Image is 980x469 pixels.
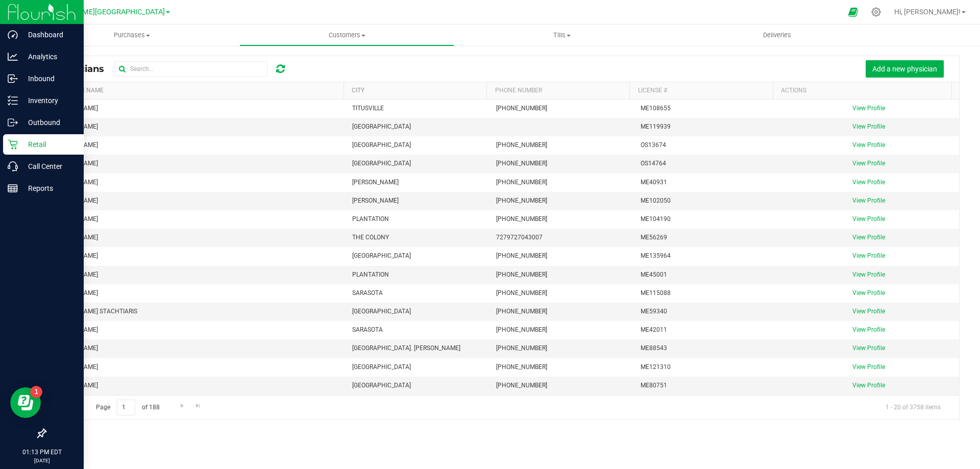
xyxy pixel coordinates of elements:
span: ME42011 [641,325,667,335]
span: PLANTATION [352,214,389,224]
span: SARASOTA [352,325,383,335]
span: SARASOTA [352,288,383,298]
p: Dashboard [18,29,79,41]
span: ME56269 [641,233,667,242]
span: Add a new physician [872,65,937,73]
span: Tills [455,31,669,40]
span: [PERSON_NAME][GEOGRAPHIC_DATA] [39,8,165,16]
span: OS14764 [641,159,666,168]
span: [GEOGRAPHIC_DATA] [352,251,411,261]
span: Customers [240,31,454,40]
a: View Profile [852,382,885,389]
span: TITUSVILLE [352,104,384,113]
a: View Profile [852,234,885,241]
span: [PHONE_NUMBER] [496,270,547,280]
span: 7279727043007 [496,233,543,242]
a: Tills [454,24,669,46]
span: ME135964 [641,251,671,261]
span: Page of 188 [87,400,168,415]
inline-svg: Outbound [8,117,18,128]
a: View Profile [852,344,885,352]
span: Hi, [PERSON_NAME]! [894,8,961,16]
p: Call Center [18,160,79,172]
span: [GEOGRAPHIC_DATA]. [PERSON_NAME] [352,343,460,353]
span: Open Ecommerce Menu [842,2,865,22]
a: View Profile [852,215,885,223]
span: [PERSON_NAME] [352,178,399,187]
inline-svg: Reports [8,183,18,193]
a: Deliveries [670,24,885,46]
span: ME88543 [641,343,667,353]
span: ME59340 [641,307,667,316]
span: [GEOGRAPHIC_DATA] [352,159,411,168]
span: Deliveries [749,31,805,40]
span: ME102050 [641,196,671,206]
inline-svg: Inventory [8,95,18,106]
span: [GEOGRAPHIC_DATA] [352,140,411,150]
inline-svg: Analytics [8,52,18,62]
span: [PHONE_NUMBER] [496,325,547,335]
span: [GEOGRAPHIC_DATA] [352,307,411,316]
a: View Profile [852,123,885,130]
div: Manage settings [870,7,883,17]
iframe: Resource center unread badge [30,386,42,398]
span: [PHONE_NUMBER] [496,140,547,150]
span: [PHONE_NUMBER] [496,196,547,206]
span: [PHONE_NUMBER] [496,251,547,261]
span: [GEOGRAPHIC_DATA] [352,381,411,390]
inline-svg: Call Center [8,161,18,171]
span: [PHONE_NUMBER] [496,381,547,390]
span: Physicians [53,63,114,75]
span: [PHONE_NUMBER] [496,288,547,298]
span: ME45001 [641,270,667,280]
span: [PERSON_NAME] STACHTIARIS [52,307,137,316]
span: [PHONE_NUMBER] [496,159,547,168]
span: ME121310 [641,362,671,372]
span: THE COLONY [352,233,389,242]
a: Purchases [24,24,239,46]
span: 1 - 20 of 3758 items [877,400,949,415]
a: View Profile [852,179,885,186]
span: [PHONE_NUMBER] [496,307,547,316]
th: Actions [773,82,951,100]
iframe: Resource center [10,387,41,418]
span: [PHONE_NUMBER] [496,214,547,224]
span: ME115088 [641,288,671,298]
span: ME119939 [641,122,671,132]
span: [GEOGRAPHIC_DATA] [352,122,411,132]
a: City [352,87,364,94]
p: Inbound [18,72,79,85]
p: Analytics [18,51,79,63]
a: View Profile [852,252,885,259]
span: OS13674 [641,140,666,150]
span: ME80751 [641,381,667,390]
a: View Profile [852,326,885,333]
a: View Profile [852,160,885,167]
span: Purchases [24,31,239,40]
a: Go to the last page [191,400,206,413]
p: Outbound [18,116,79,129]
p: 01:13 PM EDT [5,448,79,457]
a: View Profile [852,141,885,149]
inline-svg: Retail [8,139,18,150]
a: View Profile [852,289,885,297]
p: Inventory [18,94,79,107]
a: View Profile [852,308,885,315]
p: Retail [18,138,79,151]
p: Reports [18,182,79,194]
a: View Profile [852,197,885,204]
span: PLANTATION [352,270,389,280]
span: ME108655 [641,104,671,113]
span: [PHONE_NUMBER] [496,343,547,353]
inline-svg: Dashboard [8,30,18,40]
a: Customers [239,24,454,46]
span: [PERSON_NAME] [352,196,399,206]
p: [DATE] [5,457,79,464]
button: Add a new physician [866,60,944,78]
th: License # [629,82,772,100]
input: 1 [117,400,135,415]
span: ME40931 [641,178,667,187]
th: Phone Number [486,82,629,100]
span: [PHONE_NUMBER] [496,104,547,113]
